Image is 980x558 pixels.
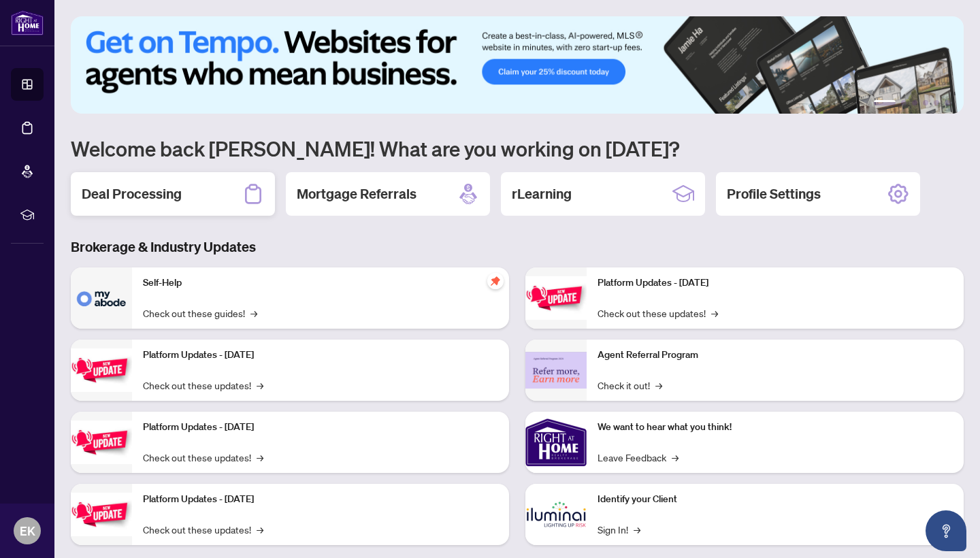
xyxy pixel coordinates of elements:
[912,100,917,105] button: 3
[143,276,498,291] p: Self-Help
[143,522,263,537] a: Check out these updates!→
[926,510,966,551] button: Open asap
[634,522,640,537] span: →
[20,521,35,540] span: EK
[143,450,263,465] a: Check out these updates!→
[525,276,587,319] img: Platform Updates - June 23, 2025
[598,450,679,465] a: Leave Feedback→
[525,412,587,473] img: We want to hear what you think!
[901,100,906,105] button: 2
[257,522,263,537] span: →
[727,184,821,203] h2: Profile Settings
[257,378,263,393] span: →
[143,348,498,363] p: Platform Updates - [DATE]
[71,493,132,536] img: Platform Updates - July 8, 2025
[672,450,679,465] span: →
[71,348,132,391] img: Platform Updates - September 16, 2025
[257,450,263,465] span: →
[934,100,939,105] button: 5
[711,306,718,321] span: →
[598,306,718,321] a: Check out these updates!→
[82,184,182,203] h2: Deal Processing
[512,184,572,203] h2: rLearning
[71,237,964,257] h3: Brokerage & Industry Updates
[487,273,504,289] span: pushpin
[71,421,132,463] img: Platform Updates - July 21, 2025
[598,492,953,507] p: Identify your Client
[71,16,964,114] img: Slide 0
[525,484,587,545] img: Identify your Client
[598,522,640,537] a: Sign In!→
[250,306,257,321] span: →
[71,267,132,329] img: Self-Help
[143,492,498,507] p: Platform Updates - [DATE]
[598,420,953,435] p: We want to hear what you think!
[655,378,662,393] span: →
[525,352,587,389] img: Agent Referral Program
[11,10,44,35] img: logo
[945,100,950,105] button: 6
[598,276,953,291] p: Platform Updates - [DATE]
[923,100,928,105] button: 4
[71,135,964,161] h1: Welcome back [PERSON_NAME]! What are you working on [DATE]?
[143,420,498,435] p: Platform Updates - [DATE]
[143,306,257,321] a: Check out these guides!→
[874,100,896,105] button: 1
[598,378,662,393] a: Check it out!→
[598,348,953,363] p: Agent Referral Program
[297,184,416,203] h2: Mortgage Referrals
[143,378,263,393] a: Check out these updates!→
